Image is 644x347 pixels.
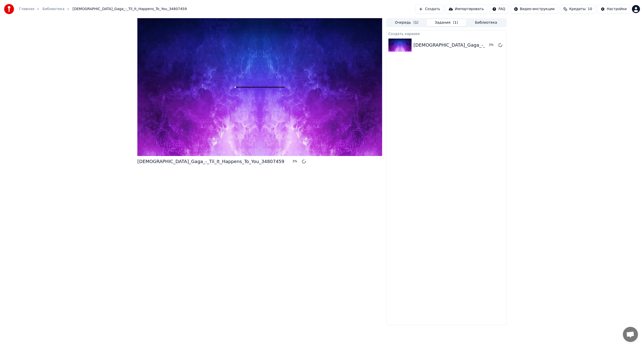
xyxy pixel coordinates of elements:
div: 3 % [489,43,496,47]
button: Видео-инструкции [511,5,558,14]
div: [DEMOGRAPHIC_DATA]_Gaga_-_Til_It_Happens_To_You_34807459 [414,42,560,49]
button: FAQ [489,5,508,14]
div: [DEMOGRAPHIC_DATA]_Gaga_-_Til_It_Happens_To_You_34807459 [137,158,284,165]
button: Кредиты10 [560,5,595,14]
button: Настройки [597,5,630,14]
a: Открытый чат [623,327,638,342]
span: ( 1 ) [453,20,458,25]
button: Очередь [387,19,427,26]
a: Библиотека [42,7,64,12]
a: Главная [19,7,34,12]
button: Создать [416,5,443,14]
span: ( 1 ) [413,20,418,25]
div: Настройки [607,7,627,12]
button: Задания [427,19,466,26]
div: 3 % [292,160,300,164]
span: Кредиты [569,7,586,12]
span: 10 [588,7,592,12]
span: [DEMOGRAPHIC_DATA]_Gaga_-_Til_It_Happens_To_You_34807459 [72,7,187,12]
div: Создать караоке [386,30,506,37]
nav: breadcrumb [19,7,187,12]
button: Библиотека [466,19,506,26]
button: Импортировать [446,5,487,14]
img: youka [4,4,14,14]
